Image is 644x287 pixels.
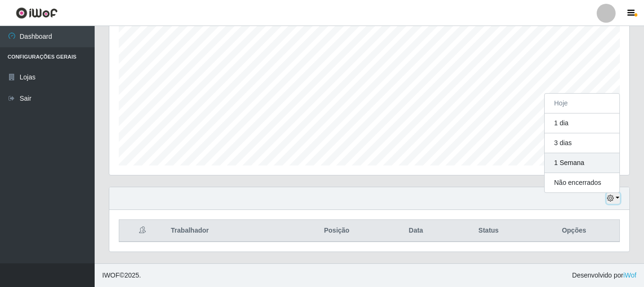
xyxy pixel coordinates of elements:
th: Trabalhador [165,220,290,242]
th: Data [383,220,449,242]
button: 3 dias [545,133,619,153]
button: 1 dia [545,113,619,133]
button: Hoje [545,94,619,113]
button: Não encerrados [545,173,619,192]
a: iWof [623,271,636,279]
span: Desenvolvido por [572,270,636,280]
img: CoreUI Logo [16,7,58,19]
th: Status [449,220,529,242]
span: IWOF [102,271,120,279]
th: Posição [290,220,383,242]
th: Opções [529,220,619,242]
span: © 2025 . [102,270,141,280]
button: 1 Semana [545,153,619,173]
